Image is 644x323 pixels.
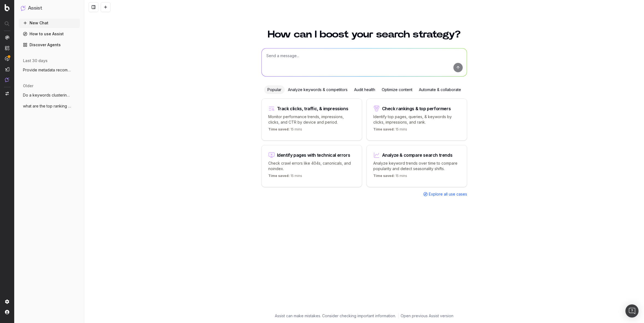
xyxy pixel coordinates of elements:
[264,85,285,94] div: Popular
[268,127,302,134] p: 15 mins
[5,299,9,304] img: Setting
[268,161,355,171] p: Check crawl errors like 404s, canonicals, and noindex.
[373,127,395,131] span: Time saved:
[416,85,464,94] div: Automate & collaborate
[28,4,42,12] h1: Assist
[625,304,639,318] div: Open Intercom Messenger
[5,4,10,11] img: Botify logo
[275,313,396,319] p: Assist can make mistakes. Consider checking important information.
[268,114,355,125] p: Monitor performance trends, impressions, clicks, and CTR by device and period.
[429,191,467,197] span: Explore all use cases
[5,310,9,314] img: My account
[382,106,451,111] div: Check rankings & top performers
[378,85,416,94] div: Optimize content
[23,103,71,109] span: what are the top ranking pages and searc
[401,313,453,319] a: Open previous Assist version
[19,40,80,49] a: Discover Agents
[285,85,351,94] div: Analyze keywords & competitors
[373,127,407,134] p: 15 mins
[373,161,460,171] p: Analyze keyword trends over time to compare popularity and detect seasonality shifts.
[21,5,26,11] img: Assist
[268,127,290,131] span: Time saved:
[5,46,9,50] img: Intelligence
[5,56,9,61] img: Activation
[261,30,467,39] h1: How can I boost your search strategy?
[373,114,460,125] p: Identify top pages, queries, & keywords by clicks, impressions, and rank.
[5,35,9,40] img: Analytics
[19,66,80,74] button: Provide metadata recommendations for thi
[19,30,80,38] a: How to use Assist
[373,174,395,178] span: Time saved:
[382,153,453,157] div: Analyze & compare search trends
[23,58,48,63] span: last 30 days
[423,191,467,197] a: Explore all use cases
[268,174,290,178] span: Time saved:
[23,83,33,89] span: older
[5,77,9,82] img: Assist
[19,91,80,100] button: Do a keywords clustering for related key
[23,67,71,73] span: Provide metadata recommendations for thi
[5,92,9,95] img: Switch project
[351,85,378,94] div: Audit health
[19,102,80,110] button: what are the top ranking pages and searc
[268,174,302,180] p: 15 mins
[277,106,348,111] div: Track clicks, traffic, & impressions
[373,174,407,180] p: 15 mins
[19,19,80,27] button: New Chat
[277,153,350,157] div: Identify pages with technical errors
[23,92,71,98] span: Do a keywords clustering for related key
[5,67,9,71] img: Studio
[21,4,78,12] button: Assist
